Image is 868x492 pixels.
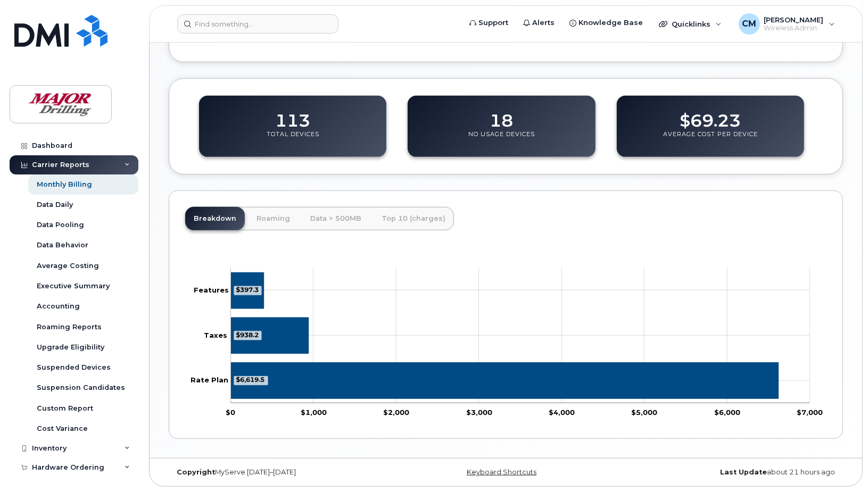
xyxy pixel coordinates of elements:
span: [PERSON_NAME] [764,15,824,24]
p: Average Cost Per Device [663,130,758,149]
tspan: $7,000 [797,408,823,416]
a: Roaming [248,207,299,230]
tspan: Features [194,286,229,295]
tspan: $0 [226,408,236,416]
dd: 18 [490,101,513,130]
a: Breakdown [185,207,245,230]
div: Craig Mcfadyen [731,13,842,35]
tspan: $397.3 [236,286,259,294]
span: Knowledge Base [578,18,643,28]
a: Support [462,12,516,34]
input: Find something... [177,14,338,34]
a: Knowledge Base [562,12,650,34]
tspan: $938.2 [236,331,259,339]
dd: $69.23 [680,101,741,130]
tspan: $1,000 [301,408,327,416]
a: Keyboard Shortcuts [467,468,536,476]
span: Quicklinks [672,20,710,28]
div: about 21 hours ago [618,468,843,477]
span: Support [478,18,508,28]
tspan: $6,000 [715,408,741,416]
g: Chart [191,268,823,416]
tspan: $2,000 [384,408,410,416]
g: Series [231,273,779,399]
span: Alerts [532,18,555,28]
tspan: $6,619.5 [236,376,264,384]
strong: Copyright [177,468,215,476]
div: Quicklinks [651,13,729,35]
tspan: $5,000 [632,408,658,416]
tspan: Rate Plan [191,376,228,385]
tspan: $3,000 [466,408,492,416]
div: MyServe [DATE]–[DATE] [169,468,393,477]
a: Alerts [516,12,562,34]
tspan: $4,000 [549,408,575,416]
tspan: Taxes [204,331,227,339]
dd: 113 [275,101,310,130]
span: Wireless Admin [764,24,824,32]
p: Total Devices [267,130,319,149]
a: Top 10 (charges) [373,207,454,230]
strong: Last Update [720,468,767,476]
span: CM [742,18,756,30]
a: Data > 500MB [302,207,370,230]
p: No Usage Devices [468,130,535,149]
